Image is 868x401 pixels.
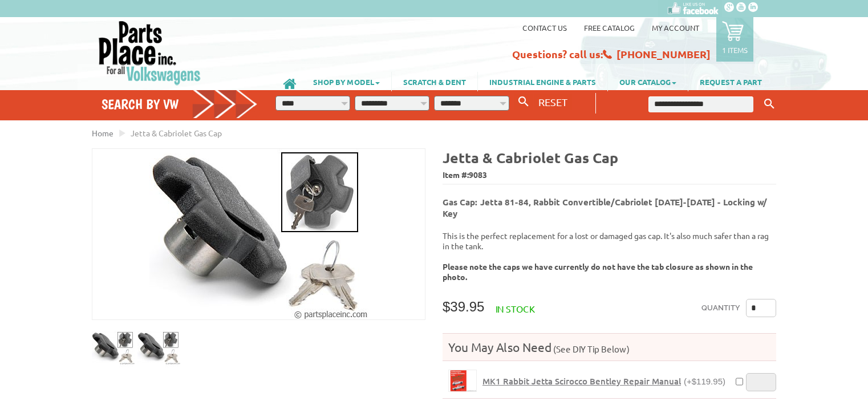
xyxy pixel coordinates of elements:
[449,370,476,391] img: MK1 Rabbit Jetta Scirocco Bentley Repair Manual
[443,299,484,314] span: $39.95
[514,94,533,110] button: Search By VW...
[302,72,391,91] a: SHOP BY MODEL
[608,72,688,91] a: OUR CATALOG
[534,94,572,110] button: RESET
[584,23,635,33] a: Free Catalog
[443,148,618,167] b: Jetta & Cabriolet Gas Cap
[482,376,725,387] a: MK1 Rabbit Jetta Scirocco Bentley Repair Manual(+$119.95)
[443,261,753,282] b: Please note the caps we have currently do not have the tab closure as shown in the photo.
[684,376,725,386] span: (+$119.95)
[478,72,607,91] a: INDUSTRIAL ENGINE & PARTS
[722,45,748,55] p: 1 items
[652,23,699,33] a: My Account
[92,128,113,138] a: Home
[688,72,773,91] a: REQUEST A PART
[761,95,778,114] button: Keyword Search
[482,375,681,387] span: MK1 Rabbit Jetta Scirocco Bentley Repair Manual
[392,72,477,91] a: SCRATCH & DENT
[102,96,258,112] h4: Search by VW
[131,128,222,138] span: Jetta & Cabriolet Gas Cap
[551,343,630,354] span: (See DIY Tip Below)
[443,339,776,355] h4: You May Also Need
[443,230,776,282] p: This is the perfect replacement for a lost or damaged gas cap. It's also much safer than a rag in...
[149,149,368,319] img: Jetta and Cabriolet Gas Cap
[443,167,776,184] span: Item #:
[701,299,740,317] label: Quantity
[92,326,135,369] img: Jetta and Cabriolet Gas Cap
[137,326,180,369] img: Jetta and Cabriolet Gas Cap
[522,23,567,33] a: Contact us
[496,303,535,314] span: In stock
[469,169,487,180] span: 9083
[443,196,767,219] b: Gas Cap: Jetta 81-84, Rabbit Convertible/Cabriolet [DATE]-[DATE] - Locking w/ Key
[98,20,202,86] img: Parts Place Inc!
[448,370,477,392] a: MK1 Rabbit Jetta Scirocco Bentley Repair Manual
[538,96,567,108] span: RESET
[716,17,753,62] a: 1 items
